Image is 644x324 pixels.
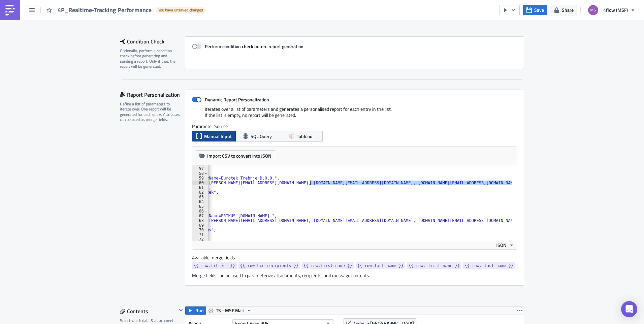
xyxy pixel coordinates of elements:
[196,150,275,161] button: Import CSV to convert into JSON
[357,262,404,269] span: {{ row.last_name }}
[192,232,208,237] div: 71
[3,55,322,60] p: MSF Planning Team
[192,199,208,204] div: 64
[192,272,517,279] div: Merge fields can be used to parameterize attachments, recipients, and message contents.
[192,214,208,218] div: 67
[3,3,322,8] p: Hallo zusammen,
[587,4,599,16] img: Avatar
[192,209,208,214] div: 66
[238,262,300,269] a: {{ row.bcc_recipients }}
[204,133,232,140] span: Manual Input
[494,241,517,249] button: JSON
[407,262,461,269] a: {{ row._first_name }}
[207,152,271,159] span: Import CSV to convert into JSON
[192,106,517,123] div: Iterates over a list of parameters and generates a personalised report for each entry in the list...
[205,43,303,50] strong: Perform condition check before report generation
[409,262,460,269] span: {{ row._first_name }}
[584,3,639,18] button: 4flow (MSF)
[192,185,208,190] div: 61
[3,10,322,15] p: wie besprochen einmal die aktuellen Performancekennzahlen zum Thema Realtime-Tracking.
[206,306,254,315] button: TS - MSF Mail
[523,5,547,15] button: Save
[192,223,208,228] div: 69
[192,195,208,199] div: 63
[120,101,181,122] div: Define a list of parameters to iterate over. One report will be generated for each entry. Attribu...
[192,262,237,269] a: {{ row.filters }}
[251,133,272,140] span: SQL Query
[192,218,208,223] div: 68
[185,306,206,315] button: Run
[120,36,185,46] div: Condition Check
[192,181,208,185] div: 60
[534,6,544,13] span: Save
[177,306,185,314] button: Hide content
[192,166,208,171] div: 57
[235,131,279,141] button: SQL Query
[192,171,208,176] div: 58
[192,176,208,181] div: 59
[192,204,208,209] div: 65
[3,25,53,30] a: [URL][DOMAIN_NAME]
[120,306,177,316] div: Contents
[240,262,298,269] span: {{ row.bcc_recipients }}
[3,47,322,53] p: Beste Grüße
[216,306,244,315] span: TS - MSF Mail
[603,6,628,13] span: 4flow (MSF)
[192,190,208,195] div: 62
[158,7,203,13] span: You have unsaved changes
[463,262,515,269] a: {{ row._last_name }}
[192,123,517,129] label: Parameter Source
[297,133,313,140] span: Tableau
[120,90,185,100] div: Report Personalization
[194,262,235,269] span: {{ row.filters }}
[562,6,574,13] span: Share
[205,96,269,103] strong: Dynamic Report Personalization
[192,131,236,141] button: Manual Input
[3,18,322,23] p: Eine Übersicht über die Trackingrate je Tour für die letzten 6 Wochen steht hier zum Download ber...
[120,48,181,69] div: Optionally, perform a condition check before generating and sending a report. Only if true, the r...
[3,40,322,45] p: Sollte das Mailing nicht ankommen, wendet Sie sich bitte an [EMAIL_ADDRESS][DOMAIN_NAME].
[3,32,322,38] p: Sollten zusätzliche Spediteure hinzugefügt werden müssen, wendet Sie sich bitte an [EMAIL_ADDRESS...
[465,262,514,269] span: {{ row._last_name }}
[58,6,152,14] span: 4P_Realtime-Tracking Performance
[192,255,243,261] label: Available merge fields
[279,131,323,141] button: Tableau
[302,262,354,269] a: {{ row.first_name }}
[5,5,15,15] img: PushMetrics
[303,262,352,269] span: {{ row.first_name }}
[356,262,405,269] a: {{ row.last_name }}
[496,241,507,249] span: JSON
[195,306,204,315] span: Run
[621,301,637,317] div: Open Intercom Messenger
[551,5,577,15] button: Share
[3,3,322,60] body: Rich Text Area. Press ALT-0 for help.
[192,237,208,242] div: 72
[192,228,208,232] div: 70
